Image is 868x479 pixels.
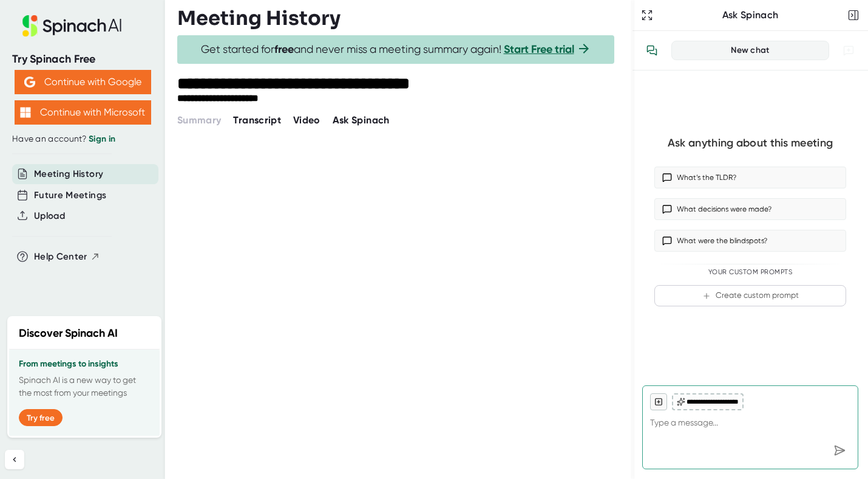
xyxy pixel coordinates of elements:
p: Spinach AI is a new way to get the most from your meetings [19,374,150,399]
button: Ask Spinach [333,113,390,128]
button: Expand to Ask Spinach page [639,7,656,24]
button: View conversation history [640,38,664,63]
button: Video [293,113,320,128]
h3: From meetings to insights [19,359,150,369]
button: Collapse sidebar [5,450,24,469]
button: What were the blindspots? [654,230,846,252]
button: Upload [34,209,65,223]
span: Ask Spinach [333,114,390,126]
button: Future Meetings [34,188,106,202]
div: Try Spinach Free [12,52,153,66]
div: Send message [829,439,850,461]
span: Transcript [233,114,281,126]
button: Summary [177,113,221,128]
h3: Meeting History [177,7,341,30]
b: free [274,43,294,56]
h2: Discover Spinach AI [19,325,118,342]
div: Your Custom Prompts [654,268,846,277]
button: Try free [19,409,63,426]
button: Meeting History [34,167,103,181]
button: Create custom prompt [654,285,846,306]
span: Help Center [34,250,87,264]
button: Help Center [34,250,100,264]
button: Close conversation sidebar [845,7,862,24]
div: Ask Spinach [656,9,845,21]
span: Video [293,114,320,126]
button: Transcript [233,113,281,128]
button: What’s the TLDR? [654,167,846,188]
a: Start Free trial [504,43,574,56]
div: Ask anything about this meeting [668,136,833,150]
button: Continue with Google [15,70,151,94]
button: Continue with Microsoft [15,100,151,125]
a: Sign in [89,134,115,144]
div: Have an account? [12,134,153,145]
span: Summary [177,114,221,126]
button: What decisions were made? [654,198,846,220]
div: New chat [679,45,821,56]
img: Aehbyd4JwY73AAAAAElFTkSuQmCC [24,77,35,88]
span: Get started for and never miss a meeting summary again! [201,43,591,57]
